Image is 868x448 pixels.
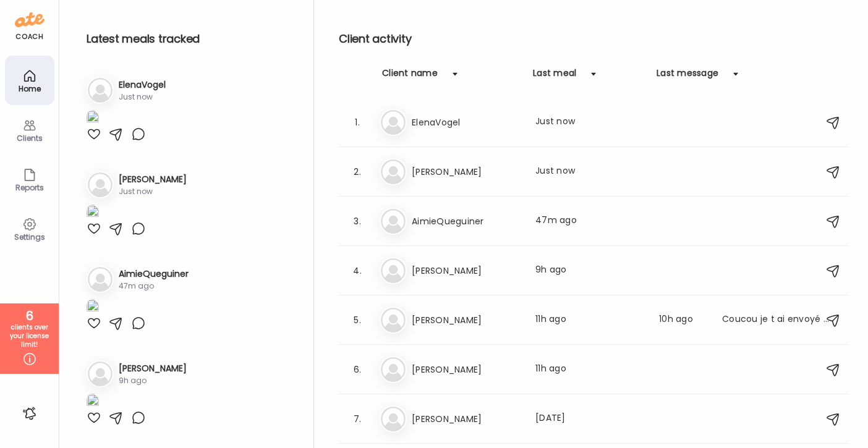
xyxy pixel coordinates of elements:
h2: Latest meals tracked [87,30,294,48]
div: 2. [350,164,365,179]
div: 9h ago [119,375,187,386]
h3: [PERSON_NAME] [412,362,521,377]
div: 7. [350,412,365,426]
img: bg-avatar-default.svg [381,110,406,135]
div: Just now [535,164,644,179]
div: Last meal [533,67,576,87]
div: Client name [382,67,438,87]
h3: [PERSON_NAME] [412,412,521,426]
div: 6 [4,308,54,323]
div: 11h ago [535,313,644,328]
img: bg-avatar-default.svg [381,308,406,332]
div: Reports [7,184,52,192]
h3: [PERSON_NAME] [412,313,521,328]
div: Just now [119,91,166,103]
div: 10h ago [659,313,707,328]
div: Just now [535,115,644,130]
div: clients over your license limit! [4,323,54,349]
h3: [PERSON_NAME] [412,164,521,179]
img: images%2FELNIjYTgHfbX1aW7GYTAM8a5pXf2%2Fj2fuyeKlcc1xpsfYaRjd%2FZnvx4TSOt798H2M9XHJx_1080 [87,205,99,221]
img: bg-avatar-default.svg [88,172,113,197]
div: Just now [119,186,187,197]
h3: ElenaVogel [119,78,166,91]
h3: AimieQueguiner [119,268,189,281]
h3: [PERSON_NAME] [412,263,521,278]
img: bg-avatar-default.svg [88,267,113,292]
h3: [PERSON_NAME] [119,362,187,375]
div: Home [7,85,52,93]
img: bg-avatar-default.svg [381,258,406,283]
h3: ElenaVogel [412,115,521,130]
div: Clients [7,134,52,142]
div: 3. [350,214,365,229]
h2: Client activity [339,30,848,48]
div: 1. [350,115,365,130]
div: 6. [350,362,365,377]
div: 9h ago [535,263,644,278]
img: ate [15,10,45,30]
div: 47m ago [535,214,644,229]
h3: AimieQueguiner [412,214,521,229]
img: bg-avatar-default.svg [88,361,113,386]
img: images%2FmtQD5a5N8IWm4SedZKIR0y0sq7e2%2FSDmM7BKHm3oLWBr7hvPA%2FIqz6JcUIRDD7uj3pEOWM_1080 [87,394,99,410]
img: images%2FiBIz79NZNBYxrmpWBSfzHvv523m1%2FdejL5NSP18udu5ZQYvg2%2FYPmyOIbTWOejqkQ9PgKF_1080 [87,299,99,316]
div: 11h ago [535,362,644,377]
img: bg-avatar-default.svg [381,357,406,382]
img: bg-avatar-default.svg [88,78,113,103]
div: 47m ago [119,281,189,292]
div: Coucou je t ai envoyé des mails de mon organisation, ordonnance pour être remboursée, résultats e... [722,313,831,328]
img: images%2FJI8qSdaasaQzj7kxw4B5QyqC8uq2%2Fe3JpdlpTOTu4ePH1RVmo%2FBo36KRbF9jmkEn1N5Z7y_1080 [87,110,99,127]
div: [DATE] [535,412,644,426]
img: bg-avatar-default.svg [381,209,406,234]
div: Last message [657,67,718,87]
div: 4. [350,263,365,278]
div: coach [15,32,43,42]
div: 5. [350,313,365,328]
div: Settings [7,233,52,241]
img: bg-avatar-default.svg [381,407,406,431]
h3: [PERSON_NAME] [119,173,187,186]
img: bg-avatar-default.svg [381,159,406,184]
